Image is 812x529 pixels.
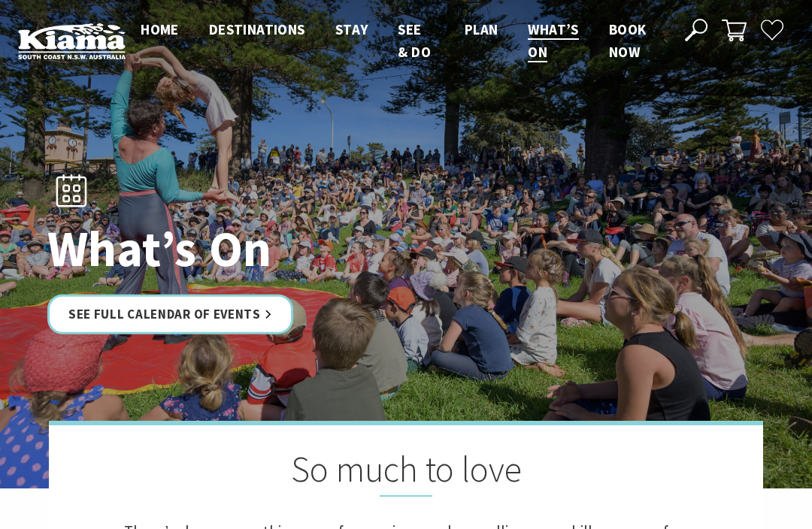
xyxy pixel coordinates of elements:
span: Stay [335,20,368,38]
span: Home [141,20,179,38]
span: See & Do [398,20,431,61]
h1: What’s On [47,221,472,276]
span: Destinations [209,20,305,38]
span: Plan [465,20,498,38]
a: See Full Calendar of Events [47,294,293,334]
span: What’s On [528,20,578,61]
h2: So much to love [124,448,688,497]
nav: Main Menu [126,18,668,64]
span: Book now [609,20,647,61]
img: Kiama Logo [18,23,126,59]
